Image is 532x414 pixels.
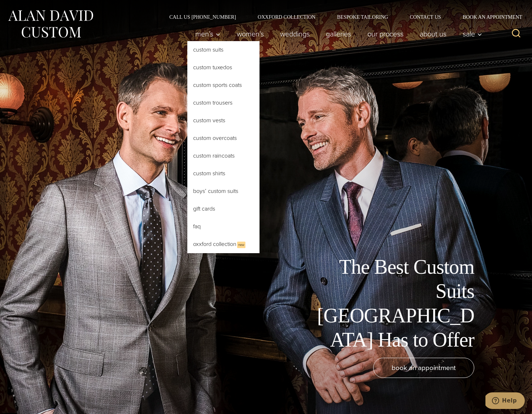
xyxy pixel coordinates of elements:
a: Custom Trousers [187,94,260,111]
a: Oxxford Collection [247,14,326,19]
nav: Secondary Navigation [158,14,525,19]
a: Contact Us [399,14,452,19]
span: New [237,242,245,248]
a: Custom Vests [187,112,260,129]
a: Book an Appointment [452,14,525,19]
iframe: Opens a widget where you can chat to one of our agents [485,392,525,410]
span: book an appointment [392,362,456,373]
a: Oxxford CollectionNew [187,235,260,253]
button: View Search Form [507,25,525,43]
a: book an appointment [373,358,474,378]
a: Custom Overcoats [187,129,260,147]
a: Bespoke Tailoring [326,14,399,19]
img: Alan David Custom [7,8,94,40]
a: Custom Sports Coats [187,76,260,94]
a: Call Us [PHONE_NUMBER] [158,14,247,19]
a: Custom Shirts [187,165,260,182]
a: Custom Raincoats [187,147,260,164]
a: Our Process [359,27,412,41]
button: Child menu of Men’s [187,27,229,41]
a: FAQ [187,218,260,235]
a: Boys’ Custom Suits [187,182,260,200]
a: Custom Tuxedos [187,59,260,76]
a: Gift Cards [187,200,260,217]
a: weddings [272,27,318,41]
nav: Primary Navigation [187,27,486,41]
a: About Us [412,27,455,41]
a: Women’s [229,27,272,41]
a: Galleries [318,27,359,41]
h1: The Best Custom Suits [GEOGRAPHIC_DATA] Has to Offer [312,255,474,352]
a: Custom Suits [187,41,260,58]
button: Sale sub menu toggle [455,27,486,41]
